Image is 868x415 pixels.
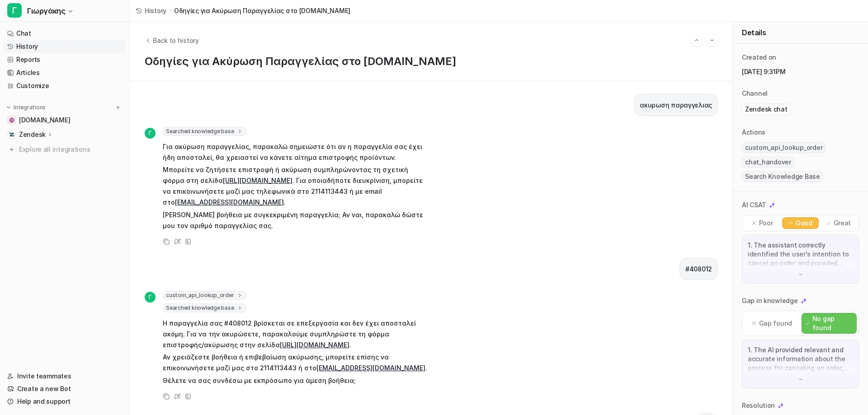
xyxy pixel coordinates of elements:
[4,27,126,40] a: Chat
[175,198,284,206] a: [EMAIL_ADDRESS][DOMAIN_NAME]
[4,40,126,53] a: History
[748,345,853,373] p: 1. The AI provided relevant and accurate information about the process for canceling an order, in...
[640,100,712,111] p: ακυρωση παραγγελιας
[4,382,126,395] a: Create a new Bot
[742,201,766,210] p: AI CSAT
[27,5,65,17] span: Γιωργάκης
[223,177,292,184] a: [URL][DOMAIN_NAME]
[163,318,427,350] p: Η παραγγελία σας #408012 βρίσκεται σε επεξεργασία και δεν έχει αποσταλεί ακόμη. Για να την ακυρώσ...
[7,145,16,154] img: explore all integrations
[145,55,718,68] h1: Οδηγίες για Ακύρωση Παραγγελίας στο [DOMAIN_NAME]
[797,271,804,278] img: down-arrow
[280,341,349,349] a: [URL][DOMAIN_NAME]
[316,364,425,372] a: [EMAIL_ADDRESS][DOMAIN_NAME]
[742,142,826,153] span: custom_api_lookup_order
[163,141,427,163] p: Για ακύρωση παραγγελίας, παρακαλώ σημειώστε ότι αν η παραγγελία σας έχει ήδη αποσταλεί, θα χρειασ...
[115,104,121,111] img: menu_add.svg
[14,104,46,111] p: Integrations
[145,292,156,303] span: Γ
[7,3,22,18] span: Γ
[136,6,166,15] a: History
[759,319,792,328] p: Gap found
[733,22,868,44] div: Details
[163,210,427,231] p: [PERSON_NAME] βοήθεια με συγκεκριμένη παραγγελία; Αν ναι, παρακαλώ δώστε μου τον αριθμό παραγγελί...
[145,128,156,139] span: Γ
[19,130,46,139] p: Zendesk
[796,219,812,228] p: Good
[742,401,775,410] p: Resolution
[19,142,123,157] span: Explore all integrations
[745,105,788,114] p: Zendesk chat
[4,66,126,79] a: Articles
[685,264,712,275] p: #408012
[9,132,14,137] img: Zendesk
[834,219,851,228] p: Great
[163,127,246,136] span: Searched knowledge base
[742,89,768,98] p: Channel
[9,117,14,123] img: oil-stores.gr
[163,352,427,373] p: Αν χρειάζεστε βοήθεια ή επιβεβαίωση ακύρωσης, μπορείτε επίσης να επικοινωνήσετε μαζί μας στο 2114...
[163,375,427,386] p: Θέλετε να σας συνδέσω με εκπρόσωπο για άμεση βοήθεια;
[742,296,798,305] p: Gap in knowledge
[706,34,718,46] button: Go to next session
[169,6,171,15] span: /
[812,314,853,332] p: No gap found
[4,370,126,382] a: Invite teammates
[797,376,804,382] img: down-arrow
[153,36,199,45] span: Back to history
[4,79,126,92] a: Customize
[163,303,246,312] span: Searched knowledge base
[163,291,246,300] span: custom_api_lookup_order
[4,143,126,156] a: Explore all integrations
[145,6,166,15] span: History
[742,53,776,62] p: Created on
[742,171,823,182] span: Search Knowledge Base
[742,67,859,76] p: [DATE] 9:31PM
[759,219,773,228] p: Poor
[4,114,126,126] a: oil-stores.gr[DOMAIN_NAME]
[4,53,126,66] a: Reports
[709,36,715,44] img: Next session
[4,103,48,112] button: Integrations
[5,104,12,111] img: expand menu
[145,36,199,45] button: Back to history
[19,116,70,125] span: [DOMAIN_NAME]
[742,128,765,137] p: Actions
[748,241,853,268] p: 1. The assistant correctly identified the user's intention to cancel an order and provided clear ...
[742,157,794,168] span: chat_handover
[4,395,126,408] a: Help and support
[693,36,700,44] img: Previous session
[691,34,703,46] button: Go to previous session
[163,164,427,208] p: Μπορείτε να ζητήσετε επιστροφή ή ακύρωση συμπληρώνοντας τη σχετική φόρμα στη σελίδα . Για οποιαδή...
[174,6,350,15] span: Οδηγίες για Ακύρωση Παραγγελίας στο [DOMAIN_NAME]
